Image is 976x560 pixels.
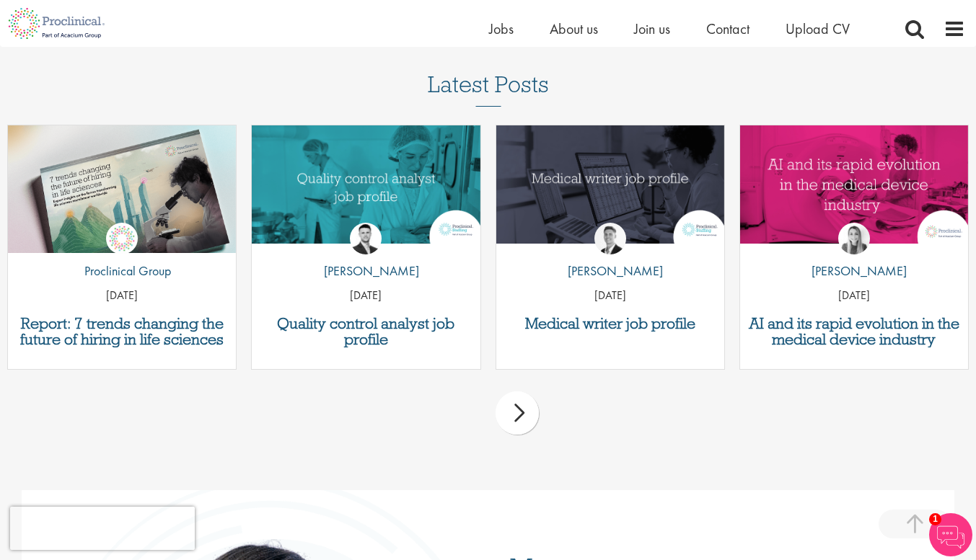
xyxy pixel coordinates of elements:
a: Link to a post [740,125,968,253]
img: Joshua Godden [350,223,382,254]
a: George Watson [PERSON_NAME] [557,223,663,288]
p: [PERSON_NAME] [313,262,419,280]
img: Hannah Burke [838,223,870,254]
a: Jobs [489,19,514,38]
a: Hannah Burke [PERSON_NAME] [801,223,907,288]
p: [PERSON_NAME] [801,262,907,280]
img: George Watson [594,223,626,254]
div: next [496,391,539,435]
a: Report: 7 trends changing the future of hiring in life sciences [15,316,229,347]
a: About us [550,19,598,38]
img: Proclinical Group [106,223,138,254]
a: Join us [634,19,670,38]
a: Quality control analyst job profile [259,316,472,347]
span: 1 [929,513,941,525]
p: [DATE] [740,288,968,304]
img: quality control analyst job profile [252,125,480,244]
img: Proclinical: Life sciences hiring trends report 2025 [8,125,236,254]
a: Link to a post [252,125,480,253]
p: [DATE] [8,288,236,304]
a: AI and its rapid evolution in the medical device industry [747,316,961,347]
a: Link to a post [496,125,724,253]
p: [DATE] [496,288,724,304]
h3: Latest Posts [428,72,549,107]
p: [DATE] [252,288,480,304]
img: AI and Its Impact on the Medical Device Industry | Proclinical [740,125,968,244]
img: Chatbot [929,513,972,556]
iframe: reCAPTCHA [10,507,195,550]
img: Medical writer job profile [496,125,724,244]
p: [PERSON_NAME] [557,262,663,280]
a: Link to a post [8,125,236,253]
a: Joshua Godden [PERSON_NAME] [313,223,419,288]
a: Medical writer job profile [504,316,717,332]
a: Proclinical Group Proclinical Group [74,223,171,288]
p: Proclinical Group [74,262,171,280]
a: Contact [706,19,749,38]
a: Upload CV [786,19,850,38]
